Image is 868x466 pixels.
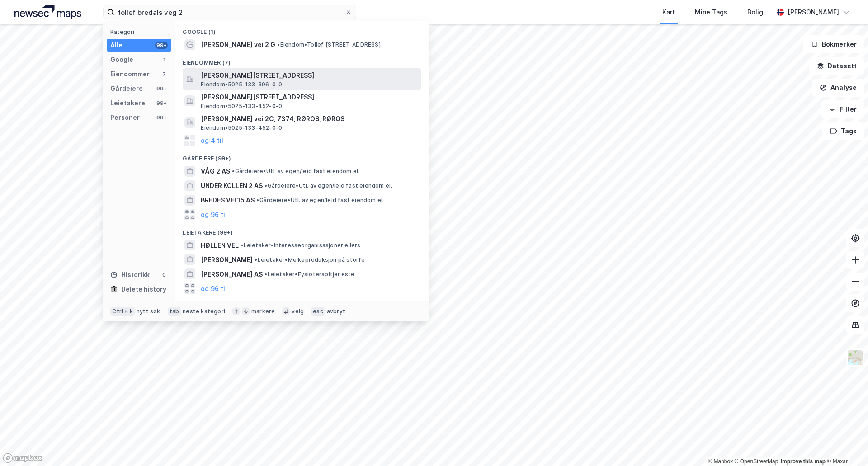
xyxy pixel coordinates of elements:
div: markere [251,308,275,315]
div: neste kategori [183,308,225,315]
div: Google [110,54,133,65]
span: Leietaker • Melkeproduksjon på storfe [255,256,365,264]
div: Personer [110,112,140,123]
div: 99+ [155,85,168,92]
button: og 96 til [201,283,227,294]
span: [PERSON_NAME] vei 2 G [201,39,275,50]
span: Gårdeiere • Utl. av egen/leid fast eiendom el. [232,168,359,175]
span: Eiendom • 5025-133-396-0-0 [201,81,282,88]
span: BREDES VEI 15 AS [201,195,255,206]
span: • [264,182,267,189]
a: OpenStreetMap [735,458,778,465]
div: nytt søk [137,308,160,315]
span: • [255,256,257,263]
span: • [256,197,259,203]
div: 7 [160,71,168,78]
div: tab [168,307,181,316]
span: Eiendom • Tollef [STREET_ADDRESS] [277,41,380,48]
div: Eiendommer (7) [175,52,429,68]
div: 99+ [155,114,168,121]
span: Gårdeiere • Utl. av egen/leid fast eiendom el. [264,182,392,189]
div: Historikk [110,269,150,280]
div: Leietakere (99+) [175,222,429,238]
button: Bokmerker [803,35,864,53]
div: Ctrl + k [110,307,135,316]
div: Personer (99+) [175,296,429,312]
span: VÅG 2 AS [201,166,230,177]
div: Leietakere [110,98,145,108]
div: avbryt [327,308,345,315]
span: [PERSON_NAME] [201,254,253,265]
a: Improve this map [781,458,826,465]
div: velg [292,308,304,315]
button: Tags [822,122,864,140]
a: Mapbox [708,458,733,465]
div: Kategori [110,28,171,35]
div: Google (1) [175,21,429,38]
span: HØLLEN VEL [201,240,239,251]
div: Mine Tags [695,7,727,18]
img: logo.a4113a55bc3d86da70a041830d287a7e.svg [14,5,81,19]
span: Gårdeiere • Utl. av egen/leid fast eiendom el. [256,197,384,204]
div: Eiendommer [110,69,150,80]
div: Gårdeiere [110,83,143,94]
img: Z [847,349,864,366]
a: Mapbox homepage [3,453,42,463]
span: Leietaker • Interesseorganisasjoner ellers [241,242,360,249]
span: UNDER KOLLEN 2 AS [201,180,263,191]
span: • [277,41,280,48]
span: • [232,168,235,174]
div: [PERSON_NAME] [788,7,839,18]
span: • [264,271,267,278]
iframe: Chat Widget [823,423,868,466]
button: og 96 til [201,209,227,220]
button: Analyse [812,79,864,97]
div: 99+ [155,42,168,49]
div: 0 [160,271,168,278]
div: 99+ [155,99,168,107]
div: Gårdeiere (99+) [175,148,429,164]
span: Eiendom • 5025-133-452-0-0 [201,103,282,110]
button: og 4 til [201,135,223,146]
button: Datasett [809,57,864,75]
input: Søk på adresse, matrikkel, gårdeiere, leietakere eller personer [114,5,345,19]
div: Kart [662,7,675,18]
div: 1 [160,56,168,63]
span: Leietaker • Fysioterapitjeneste [264,271,354,278]
span: [PERSON_NAME][STREET_ADDRESS] [201,70,418,81]
div: Kontrollprogram for chat [823,423,868,466]
div: Delete history [121,284,166,295]
span: [PERSON_NAME][STREET_ADDRESS] [201,92,418,103]
button: Filter [821,100,864,118]
div: esc [311,307,325,316]
span: Eiendom • 5025-133-452-0-0 [201,124,282,132]
span: • [241,242,243,249]
span: [PERSON_NAME] AS [201,269,263,280]
div: Bolig [747,7,763,18]
span: [PERSON_NAME] vei 2C, 7374, RØROS, RØROS [201,113,418,124]
div: Alle [110,40,123,51]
